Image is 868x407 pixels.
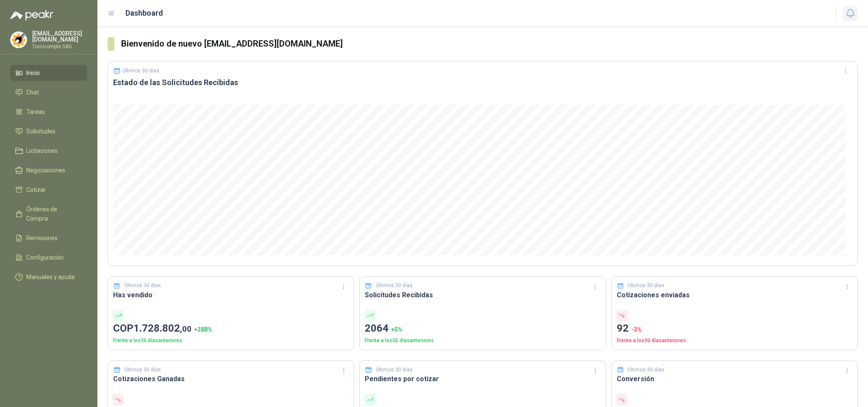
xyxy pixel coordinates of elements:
[113,290,349,300] h3: Has vendido
[10,182,87,198] a: Cotizar
[617,290,852,300] h3: Cotizaciones enviadas
[113,337,349,345] p: Frente a los 30 días anteriores
[365,290,600,300] h3: Solicitudes Recibidas
[26,88,39,97] span: Chat
[10,230,87,246] a: Remisiones
[365,337,600,345] p: Frente a los 30 días anteriores
[10,65,87,81] a: Inicio
[617,321,852,337] p: 92
[113,78,852,88] h3: Estado de las Solicitudes Recibidas
[10,162,87,178] a: Negociaciones
[10,143,87,159] a: Licitaciones
[10,10,53,20] img: Logo peakr
[26,146,58,155] span: Licitaciones
[26,107,45,116] span: Tareas
[10,201,87,227] a: Órdenes de Compra
[631,326,642,333] span: -3 %
[26,127,55,136] span: Solicitudes
[133,322,191,334] span: 1.728.802
[26,185,46,194] span: Cotizar
[122,68,159,74] p: Últimos 30 días
[194,326,212,333] span: + 288 %
[376,366,413,374] p: Últimos 30 días
[10,269,87,285] a: Manuales y ayuda
[124,366,161,374] p: Últimos 30 días
[113,321,349,337] p: COP
[26,68,40,78] span: Inicio
[627,366,664,374] p: Últimos 30 días
[26,253,64,262] span: Configuración
[10,104,87,120] a: Tareas
[26,166,65,175] span: Negociaciones
[26,272,75,282] span: Manuales y ayuda
[26,233,58,243] span: Remisiones
[180,324,191,334] span: ,00
[32,30,87,42] p: [EMAIL_ADDRESS][DOMAIN_NAME]
[365,374,600,384] h3: Pendientes por cotizar
[124,282,161,290] p: Últimos 30 días
[10,249,87,266] a: Configuración
[113,374,349,384] h3: Cotizaciones Ganadas
[32,44,87,49] p: Tornicomple SAS
[26,205,79,223] span: Órdenes de Compra
[391,326,402,333] span: + 5 %
[376,282,413,290] p: Últimos 30 días
[617,337,852,345] p: Frente a los 30 días anteriores
[10,123,87,139] a: Solicitudes
[365,321,600,337] p: 2064
[627,282,664,290] p: Últimos 30 días
[11,32,27,48] img: Company Logo
[121,37,858,50] h3: Bienvenido de nuevo [EMAIL_ADDRESS][DOMAIN_NAME]
[10,84,87,100] a: Chat
[617,374,852,384] h3: Conversión
[125,7,163,19] h1: Dashboard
